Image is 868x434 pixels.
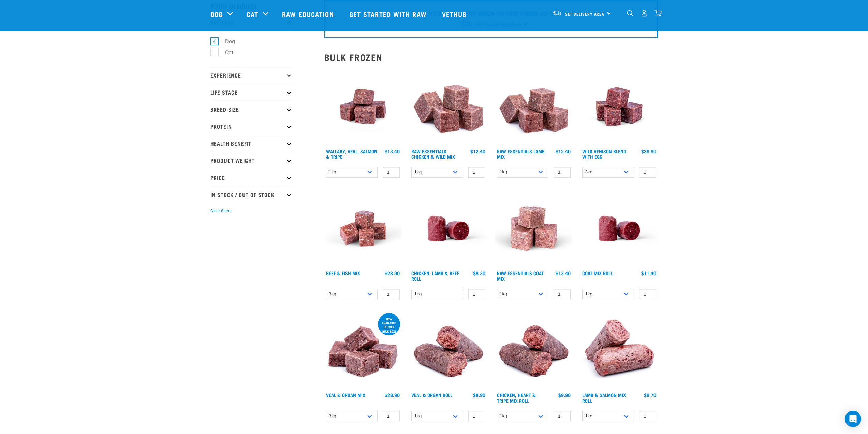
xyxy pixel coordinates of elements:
[468,289,485,299] input: 1
[495,190,573,267] img: Goat M Ix 38448
[553,10,562,16] img: van-moving.png
[580,68,658,145] img: Venison Egg 1616
[470,149,485,154] div: $12.40
[342,0,435,28] a: Get started with Raw
[580,312,658,389] img: 1261 Lamb Salmon Roll 01
[435,0,475,28] a: Vethub
[210,208,231,214] button: Clear filters
[326,394,365,396] a: Veal & Organ Mix
[214,48,236,57] label: Cat
[385,149,400,154] div: $13.40
[641,270,656,276] div: $11.40
[411,150,455,158] a: Raw Essentials Chicken & Wild Mix
[383,411,400,421] input: 1
[410,68,487,145] img: Pile Of Cubed Chicken Wild Meat Mix
[554,289,571,299] input: 1
[326,272,360,274] a: Beef & Fish Mix
[497,394,536,402] a: Chicken, Heart & Tripe Mix Roll
[324,190,402,267] img: Beef Mackerel 1
[275,0,342,28] a: Raw Education
[495,68,573,145] img: ?1041 RE Lamb Mix 01
[495,312,573,389] img: Chicken Heart Tripe Roll 01
[210,169,292,186] p: Price
[411,394,452,396] a: Veal & Organ Roll
[639,289,656,299] input: 1
[497,150,545,158] a: Raw Essentials Lamb Mix
[554,411,571,421] input: 1
[582,150,626,158] a: Wild Venison Blend with Egg
[410,190,487,267] img: Raw Essentials Chicken Lamb Beef Bulk Minced Raw Dog Food Roll Unwrapped
[639,167,656,178] input: 1
[210,67,292,84] p: Experience
[845,411,861,427] div: Open Intercom Messenger
[473,392,485,398] div: $8.90
[473,270,485,276] div: $8.30
[639,411,656,421] input: 1
[324,312,402,389] img: 1158 Veal Organ Mix 01
[214,37,238,46] label: Dog
[385,270,400,276] div: $28.90
[556,149,571,154] div: $12.40
[383,167,400,178] input: 1
[582,394,626,402] a: Lamb & Salmon Mix Roll
[468,167,485,178] input: 1
[378,314,400,336] div: now available in 10kg bulk box!
[210,118,292,135] p: Protein
[383,289,400,299] input: 1
[326,150,377,158] a: Wallaby, Veal, Salmon & Tripe
[554,167,571,178] input: 1
[565,13,605,15] span: Set Delivery Area
[324,52,658,62] h2: Bulk Frozen
[468,411,485,421] input: 1
[411,272,459,280] a: Chicken, Lamb & Beef Roll
[410,312,487,389] img: Veal Organ Mix Roll 01
[580,190,658,267] img: Raw Essentials Chicken Lamb Beef Bulk Minced Raw Dog Food Roll Unwrapped
[641,10,648,17] img: user.png
[247,9,258,19] a: Cat
[210,9,223,19] a: Dog
[582,272,613,274] a: Goat Mix Roll
[210,135,292,152] p: Health Benefit
[210,186,292,203] p: In Stock / Out Of Stock
[210,101,292,118] p: Breed Size
[210,152,292,169] p: Product Weight
[654,10,662,17] img: home-icon@2x.png
[324,68,402,145] img: Wallaby Veal Salmon Tripe 1642
[210,84,292,101] p: Life Stage
[558,392,571,398] div: $9.90
[497,272,544,280] a: Raw Essentials Goat Mix
[641,149,656,154] div: $39.90
[627,10,633,16] img: home-icon-1@2x.png
[556,270,571,276] div: $13.40
[385,392,400,398] div: $28.90
[644,392,656,398] div: $8.70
